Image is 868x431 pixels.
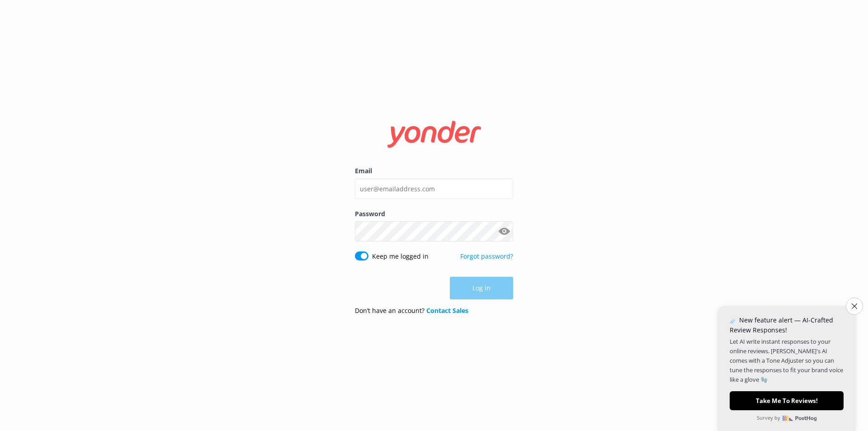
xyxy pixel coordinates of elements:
a: Forgot password? [460,252,513,260]
label: Keep me logged in [372,251,429,261]
input: user@emailaddress.com [355,179,513,199]
a: Contact Sales [426,306,468,315]
button: Show password [495,223,513,241]
label: Password [355,209,513,219]
label: Email [355,166,513,176]
p: Don’t have an account? [355,306,468,316]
